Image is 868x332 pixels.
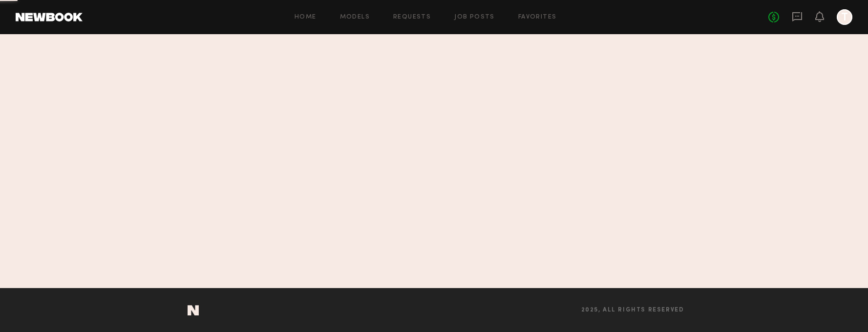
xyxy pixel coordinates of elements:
a: Models [340,14,370,21]
a: Home [295,14,317,21]
a: T [837,9,852,25]
a: Favorites [518,14,557,21]
a: Requests [393,14,431,21]
span: 2025, all rights reserved [581,307,684,313]
a: Job Posts [454,14,495,21]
